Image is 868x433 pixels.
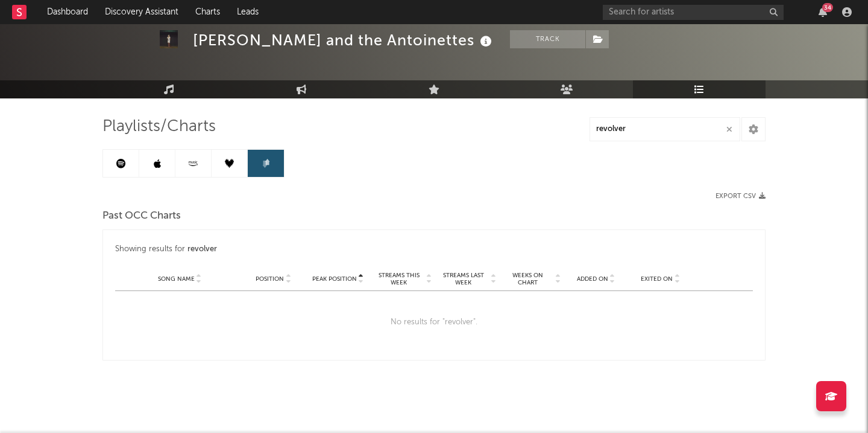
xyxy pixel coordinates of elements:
span: Position [256,275,284,283]
span: Added On [577,275,608,283]
div: 34 [822,3,833,12]
button: Track [510,30,585,48]
span: Song Name [158,275,195,283]
input: Search Playlists/Charts [590,117,740,141]
span: Exited On [641,275,673,283]
span: Peak Position [312,275,357,283]
span: Playlists/Charts [102,120,216,134]
span: Weeks on Chart [502,272,553,286]
div: [PERSON_NAME] and the Antoinettes [193,30,495,50]
div: revolver [187,242,217,257]
span: Streams This Week [373,272,424,286]
div: Showing results for [115,242,753,257]
button: 34 [819,7,827,17]
div: No results for " revolver ". [115,291,753,354]
span: Past OCC Charts [102,209,181,223]
button: Export CSV [715,193,766,200]
span: Streams Last Week [438,272,489,286]
input: Search for artists [603,5,784,20]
